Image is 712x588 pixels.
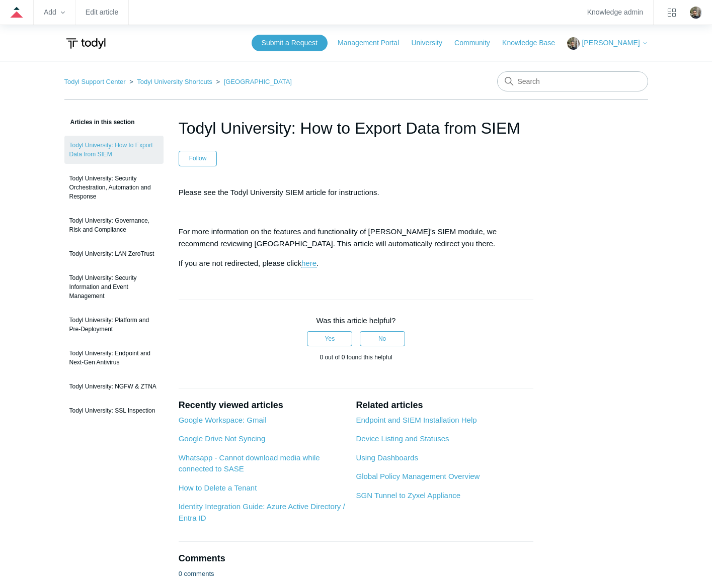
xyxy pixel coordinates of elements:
[454,38,500,48] a: Community
[64,244,164,263] a: Todyl University: LAN ZeroTrust
[690,7,702,19] img: user avatar
[301,259,317,268] a: here
[64,377,164,396] a: Todyl University: NGFW & ZTNA
[567,37,648,50] button: [PERSON_NAME]
[690,7,702,19] zd-hc-trigger: Click your profile icon to open the profile menu
[224,78,292,85] a: [GEOGRAPHIC_DATA]
[86,10,118,15] a: Edit article
[179,569,214,579] p: 0 comments
[64,78,128,85] li: Todyl Support Center
[179,453,320,473] a: Whatsapp - Cannot download media while connected to SASE
[127,78,214,85] li: Todyl University Shortcuts
[179,151,217,166] button: Follow Article
[356,399,533,412] h2: Related articles
[356,472,480,480] a: Global Policy Management Overview
[64,136,164,164] a: Todyl University: How to Export Data from SIEM
[64,311,164,339] a: Todyl University: Platform and Pre-Deployment
[587,10,643,15] a: Knowledge admin
[497,71,648,91] input: Search
[179,399,346,412] h2: Recently viewed articles
[179,483,257,492] a: How to Delete a Tenant
[64,344,164,372] a: Todyl University: Endpoint and Next-Gen Antivirus
[214,78,292,85] li: Todyl University
[320,354,392,361] span: 0 out of 0 found this helpful
[179,257,534,269] p: If you are not redirected, please click .
[360,331,405,346] button: This article was not helpful
[356,416,477,424] a: Endpoint and SIEM Installation Help
[179,416,267,424] a: Google Workspace: Gmail
[64,169,164,206] a: Todyl University: Security Orchestration, Automation and Response
[179,186,534,199] p: Please see the Todyl University SIEM article for instructions.
[179,552,534,565] h2: Comments
[338,38,409,48] a: Management Portal
[502,38,565,48] a: Knowledge Base
[179,434,266,443] a: Google Drive Not Syncing
[64,401,164,420] a: Todyl University: SSL Inspection
[356,453,418,462] a: Using Dashboards
[64,211,164,239] a: Todyl University: Governance, Risk and Compliance
[179,502,345,522] a: Identity Integration Guide: Azure Active Directory / Entra ID
[317,316,396,325] span: Was this article helpful?
[307,331,352,346] button: This article was helpful
[64,268,164,306] a: Todyl University: Security Information and Event Management
[44,10,65,15] zd-hc-trigger: Add
[179,226,534,250] p: For more information on the features and functionality of [PERSON_NAME]'s SIEM module, we recomme...
[64,34,107,53] img: Todyl Support Center Help Center home page
[252,35,328,51] a: Submit a Request
[411,38,452,48] a: University
[64,119,135,126] span: Articles in this section
[582,39,640,47] span: [PERSON_NAME]
[179,116,534,140] h1: Todyl University: How to Export Data from SIEM
[356,434,449,443] a: Device Listing and Statuses
[356,491,460,500] a: SGN Tunnel to Zyxel Appliance
[64,78,126,85] a: Todyl Support Center
[137,78,212,85] a: Todyl University Shortcuts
